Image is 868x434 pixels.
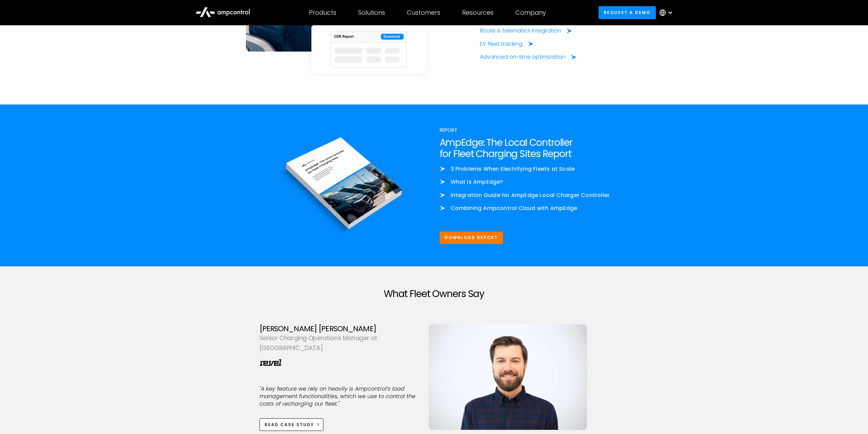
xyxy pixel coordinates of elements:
a: Download Report [440,232,503,244]
div: Customers [407,9,440,16]
div: [PERSON_NAME] [PERSON_NAME] [260,324,418,333]
div: Read case study [265,422,314,428]
div: Senior Charging Operations Manager at [GEOGRAPHIC_DATA] [260,333,418,353]
div: Products [309,9,336,16]
li: What Is AmpEdge? [440,178,614,186]
a: Route & telematics integration [480,27,572,34]
p: "A key feature we rely on heavily is Ampcontrol’s load management functionalities, which we use t... [260,385,418,408]
div: Route & telematics integration [480,27,561,34]
a: Request a demo [599,6,656,19]
div: Resources [462,9,494,16]
div: Company [515,9,546,16]
div: Solutions [358,9,385,16]
div: Advanced on-time optimization [480,53,565,61]
li: Integration Guide for AmpEdge Local Charger Controller [440,192,614,199]
img: reports for local controller for ev charging [317,31,421,68]
a: EV fleet tracking [480,40,533,48]
h2: What Fleet Owners Say [260,288,609,300]
a: Advanced on-time optimization [480,53,576,61]
img: OCPP Report for local controller - AmpEdge and Ampcontrol [254,126,429,243]
a: Read case study [260,418,324,431]
li: Combining Ampcontrol Cloud with AmpEdge [440,205,614,212]
div: EV fleet tracking [480,40,523,48]
li: 3 Problems When Electrifying Fleets at Scale [440,165,614,173]
div: Report [440,126,614,134]
h2: AmpEdge: The Local Controller for Fleet Charging Sites Report [440,137,614,160]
